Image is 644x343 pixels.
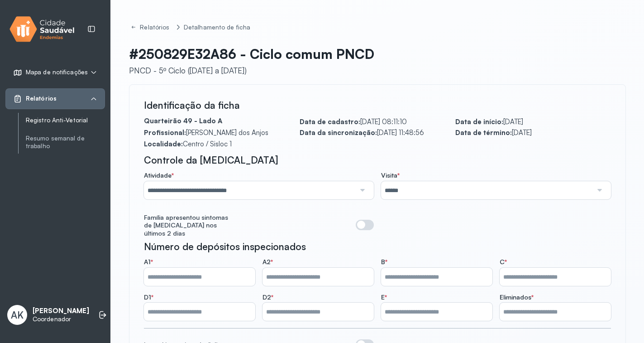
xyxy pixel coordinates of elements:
[455,128,512,137] span: Data de término:
[144,99,611,111] div: Identificação da ficha
[144,154,611,166] div: Controle da [MEDICAL_DATA]
[500,293,534,301] span: Eliminados
[26,135,105,150] a: Resumo semanal de trabalho
[26,116,105,124] a: Registro Anti-Vetorial
[26,133,105,152] a: Resumo semanal de trabalho
[144,140,183,148] span: Localidade:
[144,213,234,237] div: Família apresentou sintomas de [MEDICAL_DATA] nos últimos 2 dias
[300,117,360,126] span: Data de cadastro:
[144,171,174,179] span: Atividade
[503,117,523,126] span: [DATE]
[144,128,186,137] span: Profissional:
[512,128,532,137] span: [DATE]
[144,117,300,126] div: Quarteirão 49 - Lado A
[184,24,250,31] div: Detalhamento de ficha
[26,95,57,102] span: Relatórios
[144,293,153,301] span: D1
[183,140,232,148] span: Centro / Sisloc 1
[360,117,407,126] span: [DATE] 08:11:10
[33,315,89,323] p: Coordenador
[129,46,374,62] p: #250829E32A86 - Ciclo comum PNCD
[33,307,89,315] p: [PERSON_NAME]
[144,258,153,266] span: A1
[11,309,24,321] span: AK
[381,258,387,266] span: B
[455,117,503,126] span: Data de início:
[144,241,611,252] div: Número de depósitos inspecionados
[300,128,377,137] span: Data da sincronização:
[140,24,171,31] div: Relatórios
[186,128,268,137] span: [PERSON_NAME] dos Anjos
[381,171,400,179] span: Visita
[381,293,387,301] span: E
[182,22,252,33] a: Detalhamento de ficha
[129,22,173,33] a: Relatórios
[26,68,88,76] span: Mapa de notificações
[500,258,507,266] span: C
[10,14,75,44] img: logo.svg
[129,66,374,75] div: PNCD - 5º Ciclo ([DATE] a [DATE])
[26,115,105,126] a: Registro Anti-Vetorial
[262,258,273,266] span: A2
[377,128,424,137] span: [DATE] 11:48:56
[262,293,273,301] span: D2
